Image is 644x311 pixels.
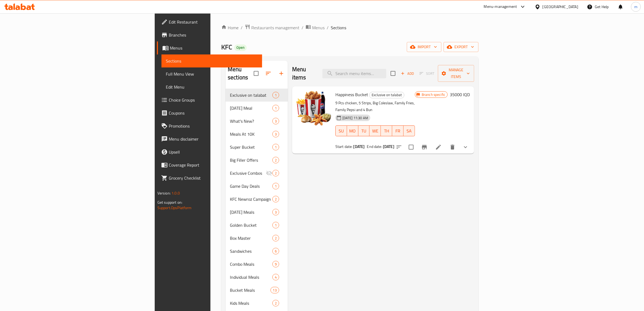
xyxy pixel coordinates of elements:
[166,58,258,64] span: Sections
[446,141,459,154] button: delete
[361,127,368,135] span: TU
[157,132,262,145] a: Menu disclaimer
[226,206,288,219] div: [DATE] Meals3
[383,143,394,150] b: [DATE]
[271,288,279,293] span: 13
[230,222,272,228] span: Golden Bucket
[272,144,279,150] div: items
[161,67,262,80] a: Full Menu View
[169,110,258,116] span: Coupons
[169,136,258,142] span: Menu disclaimer
[169,149,258,155] span: Upsell
[312,24,325,31] span: Menus
[327,24,329,31] li: /
[230,170,266,176] span: Exclusive Combos
[157,171,262,184] a: Grocery Checklist
[169,162,258,168] span: Coverage Report
[404,125,415,136] button: SA
[157,41,262,54] a: Menus
[226,219,288,232] div: Golden Bucket1
[157,204,192,211] a: Support.OpsPlatform
[226,232,288,245] div: Box Master2
[292,65,316,82] h2: Menu items
[157,145,262,158] a: Upsell
[322,69,386,78] input: search
[230,105,272,111] span: [DATE] Meal
[273,262,279,267] span: 9
[296,91,331,125] img: Happiness Bucket
[420,92,447,97] span: Branch specific
[166,71,258,77] span: Full Menu View
[226,284,288,297] div: Bucket Meals13
[634,4,638,10] span: m
[392,141,405,154] button: sort-choices
[273,210,279,215] span: 3
[543,4,578,10] div: [GEOGRAPHIC_DATA]
[272,105,279,111] div: items
[381,125,392,136] button: TH
[273,197,279,202] span: 2
[302,24,303,31] li: /
[273,184,279,189] span: 1
[230,248,272,254] span: Sandwiches
[226,167,288,180] div: Exclusive Combos2
[230,157,272,163] span: Big Filler Offers
[272,248,279,254] div: items
[272,92,279,98] div: items
[169,32,258,38] span: Branches
[335,143,353,150] span: Start date:
[406,127,413,135] span: SA
[416,69,438,78] span: Select section first
[230,144,272,150] span: Super Bucket
[245,24,299,31] a: Restaurants management
[262,67,275,80] span: Sort sections
[230,274,272,280] div: Individual Meals
[161,80,262,93] a: Edit Menu
[399,69,416,78] span: Add item
[407,42,441,52] button: import
[358,125,370,136] button: TU
[230,196,272,202] div: KFC Newroz Campaign
[157,190,171,197] span: Version:
[272,170,279,176] div: items
[251,24,299,31] span: Restaurants management
[306,24,325,31] a: Menus
[372,127,379,135] span: WE
[335,90,368,99] span: Happiness Bucket
[399,69,416,78] button: Add
[270,287,279,293] div: items
[273,132,279,137] span: 3
[340,115,370,121] span: [DATE] 11:30 AM
[347,125,358,136] button: MO
[273,93,279,98] span: 1
[450,91,470,98] h6: 35000 IQD
[273,301,279,306] span: 2
[157,106,262,119] a: Coupons
[338,127,345,135] span: SU
[226,115,288,128] div: What's New?3
[166,84,258,90] span: Edit Menu
[272,196,279,202] div: items
[230,209,272,215] span: [DATE] Meals
[354,143,365,150] b: [DATE]
[171,190,180,197] span: 1.0.0
[273,119,279,124] span: 3
[157,93,262,106] a: Choice Groups
[383,127,390,135] span: TH
[250,68,262,79] span: Select all sections
[169,123,258,129] span: Promotions
[230,300,272,306] div: Kids Meals
[272,274,279,280] div: items
[169,97,258,103] span: Choice Groups
[273,236,279,241] span: 2
[387,68,399,79] span: Select section
[273,158,279,163] span: 2
[221,24,478,31] nav: breadcrumb
[272,183,279,189] div: items
[272,157,279,163] div: items
[367,143,382,150] span: End date:
[335,125,347,136] button: SU
[275,67,288,80] button: Add section
[484,4,517,10] div: Menu-management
